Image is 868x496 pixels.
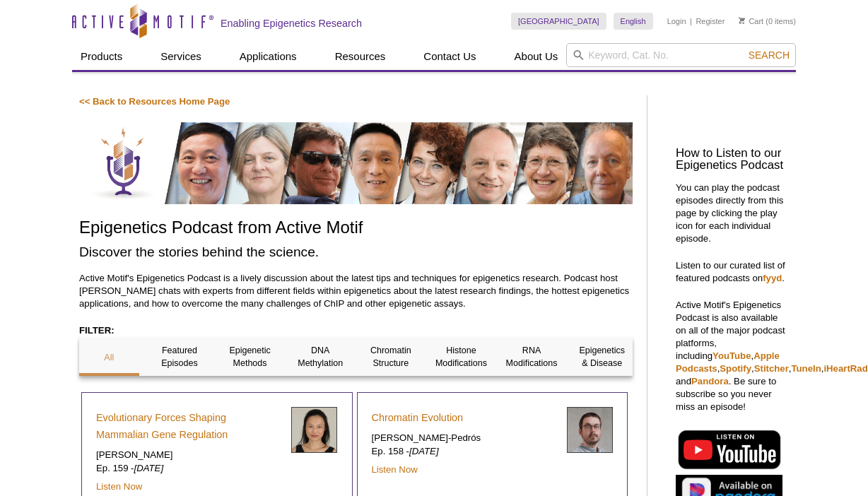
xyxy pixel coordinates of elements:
h2: Discover the stories behind the science. [79,242,633,261]
a: Cart [739,16,763,26]
p: Epigenetic Methods [220,344,280,370]
img: Your Cart [739,17,745,24]
p: Ep. 158 - [372,445,556,458]
a: fyyd [763,273,782,283]
p: Active Motif's Epigenetics Podcast is also available on all of the major podcast platforms, inclu... [676,299,789,413]
em: [DATE] [134,463,164,473]
img: Listen on YouTube [676,427,782,471]
a: Products [72,43,131,70]
a: Spotify [720,363,751,374]
a: Services [152,43,210,70]
a: Resources [327,43,394,70]
p: Listen to our curated list of featured podcasts on . [676,259,789,285]
p: You can play the podcast episodes directly from this page by clicking the play icon for each indi... [676,182,789,245]
h2: Enabling Epigenetics Research [221,17,362,30]
p: Histone Modifications [431,344,491,370]
p: Active Motif's Epigenetics Podcast is a lively discussion about the latest tips and techniques fo... [79,272,633,310]
a: Chromatin Evolution [372,409,464,426]
a: Evolutionary Forces Shaping Mammalian Gene Regulation [96,409,281,443]
a: << Back to Resources Home Page [79,96,230,107]
a: Listen Now [372,464,418,475]
a: Apple Podcasts [676,350,780,374]
p: RNA Modifications [502,344,562,370]
button: Search [744,49,794,61]
p: All [79,351,139,364]
p: Epigenetics & Disease [572,344,632,370]
p: DNA Methylation [291,344,351,370]
li: (0 items) [739,13,796,30]
a: English [614,13,653,30]
p: Featured Episodes [150,344,210,370]
span: Search [749,49,790,61]
p: [PERSON_NAME]-Pedrós [372,432,556,444]
h3: How to Listen to our Epigenetics Podcast [676,148,789,172]
input: Keyword, Cat. No. [566,43,796,67]
p: Ep. 159 - [96,462,281,475]
a: About Us [506,43,567,70]
a: Pandora [691,376,729,386]
li: | [690,13,692,30]
strong: FILTER: [79,325,115,336]
a: Login [667,16,686,26]
p: [PERSON_NAME] [96,449,281,461]
a: Contact Us [415,43,484,70]
a: Stitcher [754,363,789,374]
h1: Epigenetics Podcast from Active Motif [79,218,633,239]
img: Discover the stories behind the science. [79,122,633,204]
a: YouTube [712,350,751,361]
a: Applications [231,43,305,70]
a: TuneIn [791,363,821,374]
img: Arnau Sebe Pedros headshot [567,407,613,453]
a: Listen Now [96,481,142,492]
a: Register [696,16,725,26]
em: [DATE] [409,446,439,456]
a: [GEOGRAPHIC_DATA] [511,13,606,30]
img: Emily Wong headshot [291,407,337,453]
p: Chromatin Structure [361,344,421,370]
